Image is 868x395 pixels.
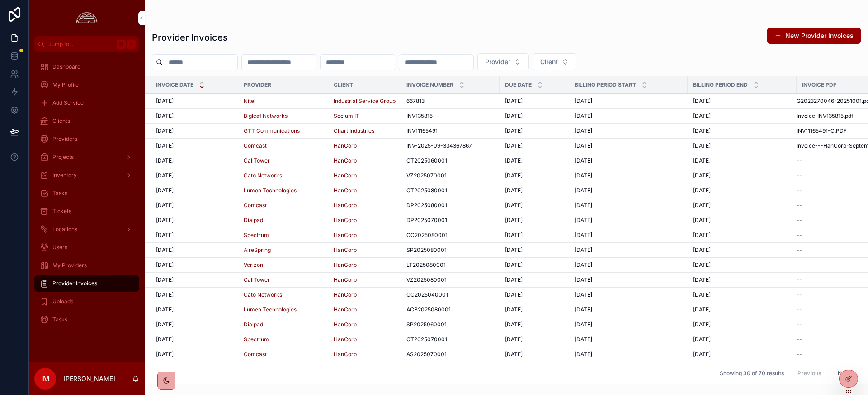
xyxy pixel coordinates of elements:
[244,306,297,313] a: Lumen Technologies
[244,142,267,149] a: Comcast
[693,112,791,120] a: [DATE]
[334,127,396,135] a: Chart Industries
[34,257,139,274] a: My Providers
[505,157,523,164] span: [DATE]
[505,246,523,254] span: [DATE]
[406,127,494,135] a: INV11165491
[334,291,396,298] a: HanCorp
[244,172,323,179] a: Cato Networks
[244,112,288,120] span: Bigleaf Networks
[244,217,263,224] span: Dialpad
[797,291,802,298] span: --
[406,187,447,194] span: CT2025080001
[334,291,357,298] span: HanCorp
[406,172,494,179] a: VZ2025070001
[156,202,233,209] a: [DATE]
[34,77,139,93] a: My Profile
[52,81,79,88] span: My Profile
[844,112,853,120] span: .pdf
[406,142,494,149] a: INV-2025-09-334367867
[505,291,564,298] a: [DATE]
[334,306,396,313] a: HanCorp
[505,246,564,254] a: [DATE]
[244,232,269,239] span: Spectrum
[334,276,396,283] a: HanCorp
[334,261,396,269] a: HanCorp
[334,246,357,254] a: HanCorp
[406,246,494,254] a: SP2025080001
[244,276,270,283] a: CallTower
[156,232,233,239] a: [DATE]
[406,232,448,239] span: CC2025080001
[406,112,433,120] span: INV135815
[334,142,396,149] a: HanCorp
[406,127,438,135] span: INV11165491
[52,226,77,233] span: Locations
[244,202,267,209] span: Comcast
[575,127,682,135] a: [DATE]
[52,117,70,125] span: Clients
[156,261,233,269] a: [DATE]
[505,98,523,105] span: [DATE]
[156,276,233,283] a: [DATE]
[156,112,174,120] span: [DATE]
[334,157,357,164] span: HanCorp
[693,202,711,209] span: [DATE]
[406,202,447,209] span: DP2025080001
[693,261,711,269] span: [DATE]
[797,187,802,194] span: --
[156,217,174,224] span: [DATE]
[244,142,323,149] a: Comcast
[52,99,84,107] span: Add Service
[156,261,174,269] span: [DATE]
[575,246,592,254] span: [DATE]
[505,232,523,239] span: [DATE]
[334,98,396,105] a: Industrial Service Group
[334,142,357,149] a: HanCorp
[693,187,711,194] span: [DATE]
[477,53,529,70] button: Select Button
[505,261,564,269] a: [DATE]
[34,95,139,111] a: Add Service
[156,172,174,179] span: [DATE]
[797,232,802,239] span: --
[156,127,174,135] span: [DATE]
[575,291,592,298] span: [DATE]
[575,217,592,224] span: [DATE]
[505,172,523,179] span: [DATE]
[34,293,139,310] a: Uploads
[693,261,791,269] a: [DATE]
[505,291,523,298] span: [DATE]
[575,291,682,298] a: [DATE]
[575,98,682,105] a: [DATE]
[505,202,564,209] a: [DATE]
[693,157,791,164] a: [DATE]
[334,127,374,135] a: Chart Industries
[334,172,357,179] a: HanCorp
[505,261,523,269] span: [DATE]
[334,112,396,120] a: Socium IT
[406,142,472,149] span: INV-2025-09-334367867
[156,202,174,209] span: [DATE]
[797,98,862,105] span: G2023270046-20251001
[156,157,174,164] span: [DATE]
[34,113,139,129] a: Clients
[406,261,494,269] a: LT2025080001
[34,36,139,52] button: Jump to...K
[505,142,523,149] span: [DATE]
[244,127,323,135] a: GTT Communications
[244,291,282,298] a: Cato Networks
[156,217,233,224] a: [DATE]
[334,276,357,283] span: HanCorp
[406,157,447,164] span: CT2025060001
[334,217,357,224] a: HanCorp
[52,190,67,197] span: Tasks
[575,232,682,239] a: [DATE]
[575,276,592,283] span: [DATE]
[575,261,682,269] a: [DATE]
[575,276,682,283] a: [DATE]
[244,202,323,209] a: Comcast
